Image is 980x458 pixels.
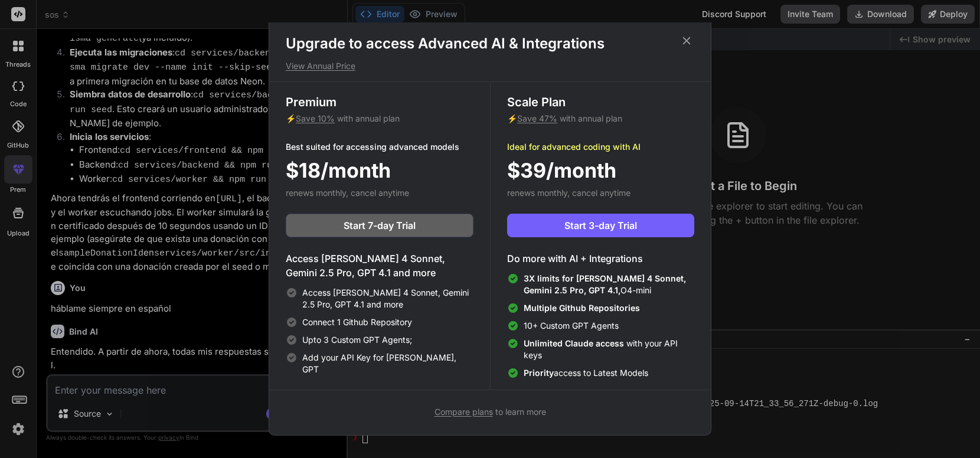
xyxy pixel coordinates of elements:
[507,188,631,198] span: renews monthly, cancel anytime
[507,113,694,125] p: ⚡ with annual plan
[524,338,626,348] span: Unlimited Claude access
[286,113,473,125] p: ⚡ with annual plan
[286,188,409,198] span: renews monthly, cancel anytime
[302,334,412,346] span: Upto 3 Custom GPT Agents;
[524,320,619,332] span: 10+ Custom GPT Agents
[296,113,335,123] span: Save 10%
[286,214,473,237] button: Start 7-day Trial
[507,141,694,153] p: Ideal for advanced coding with AI
[435,407,493,417] span: Compare plans
[524,273,694,296] span: O4-mini
[524,303,640,313] span: Multiple Github Repositories
[564,218,637,233] span: Start 3-day Trial
[286,141,473,153] p: Best suited for accessing advanced models
[524,368,554,378] span: Priority
[517,113,557,123] span: Save 47%
[286,155,391,185] span: $18/month
[524,273,686,295] span: 3X limits for [PERSON_NAME] 4 Sonnet, Gemini 2.5 Pro, GPT 4.1,
[507,155,616,185] span: $39/month
[286,60,694,72] p: View Annual Price
[302,316,412,328] span: Connect 1 Github Repository
[507,214,694,237] button: Start 3-day Trial
[286,94,473,110] h3: Premium
[344,218,416,233] span: Start 7-day Trial
[435,407,546,417] span: to learn more
[302,352,473,375] span: Add your API Key for [PERSON_NAME], GPT
[286,34,694,53] h1: Upgrade to access Advanced AI & Integrations
[286,251,473,280] h4: Access [PERSON_NAME] 4 Sonnet, Gemini 2.5 Pro, GPT 4.1 and more
[507,94,694,110] h3: Scale Plan
[524,367,648,379] span: access to Latest Models
[507,251,694,266] h4: Do more with AI + Integrations
[302,287,473,310] span: Access [PERSON_NAME] 4 Sonnet, Gemini 2.5 Pro, GPT 4.1 and more
[524,338,694,361] span: with your API keys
